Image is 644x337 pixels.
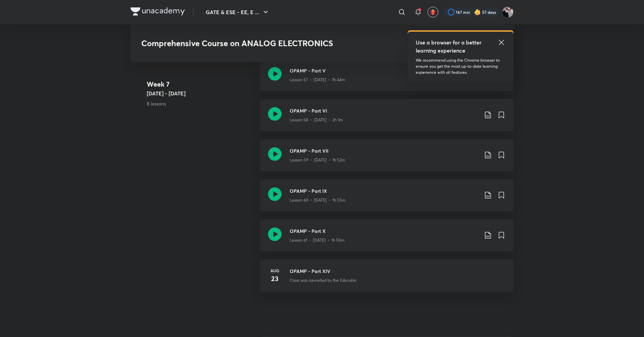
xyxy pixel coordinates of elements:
h3: OPAMP - Part VI [290,107,478,114]
a: Company Logo [130,7,185,17]
h3: OPAMP - Part V [290,67,478,74]
p: 8 lessons [147,100,255,107]
p: Lesson 60 • [DATE] • 1h 55m [290,197,346,203]
h4: Week 7 [147,79,255,89]
h6: Aug [268,268,282,274]
img: streak [474,9,481,16]
h3: Comprehensive Course on ANALOG ELECTRONICS [141,38,405,48]
h3: OPAMP - Part XIV [290,268,505,275]
h4: 23 [268,274,282,284]
h5: [DATE] - [DATE] [147,89,255,97]
a: OPAMP - Part IXLesson 60 • [DATE] • 1h 55m [260,179,514,219]
p: Lesson 61 • [DATE] • 1h 55m [290,237,345,243]
h3: OPAMP - Part X [290,227,478,235]
h3: OPAMP - Part IX [290,187,478,194]
img: avatar [430,9,436,15]
p: Lesson 59 • [DATE] • 1h 52m [290,157,345,163]
img: Company Logo [130,7,185,16]
a: Aug23OPAMP - Part XIVClass was cancelled by the Educator [260,259,514,300]
p: Class was cancelled by the Educator [290,277,356,283]
p: Lesson 58 • [DATE] • 2h 1m [290,117,343,123]
img: Ashutosh Tripathi [502,6,514,18]
p: Lesson 57 • [DATE] • 1h 44m [290,77,345,83]
button: GATE & ESE - EE, E ... [202,5,274,19]
a: OPAMP - Part VLesson 57 • [DATE] • 1h 44m [260,59,514,99]
p: We recommend using the Chrome browser to ensure you get the most up-to-date learning experience w... [416,57,505,75]
a: OPAMP - Part VILesson 58 • [DATE] • 2h 1m [260,99,514,139]
h3: OPAMP - Part VII [290,147,478,154]
a: OPAMP - Part VIILesson 59 • [DATE] • 1h 52m [260,139,514,179]
a: OPAMP - Part XLesson 61 • [DATE] • 1h 55m [260,219,514,259]
h5: Use a browser for a better learning experience [416,38,483,55]
button: avatar [428,7,438,18]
